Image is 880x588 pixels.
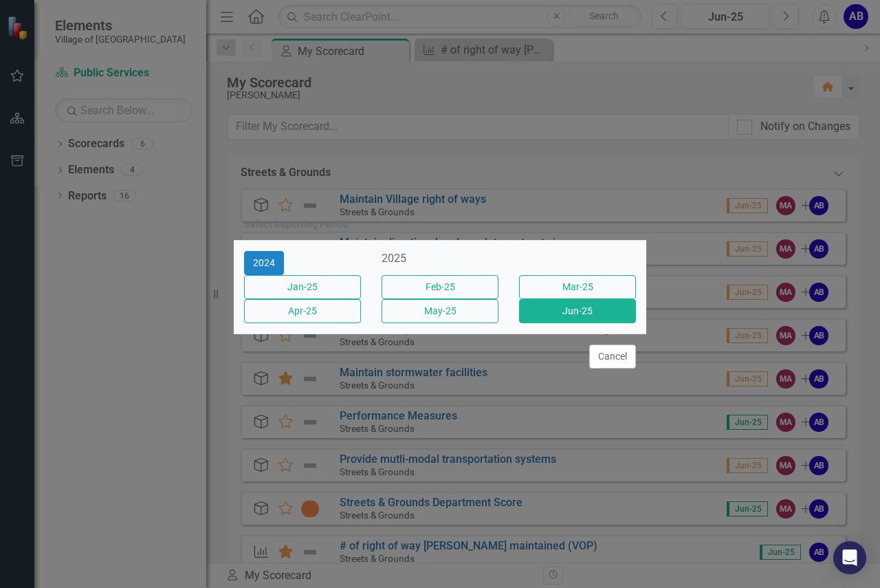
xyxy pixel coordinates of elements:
[833,541,866,574] div: Open Intercom Messenger
[519,299,636,323] button: Jun-25
[244,275,361,299] button: Jan-25
[382,299,498,323] button: May-25
[244,219,349,230] div: Select Reporting Period
[519,275,636,299] button: Mar-25
[382,275,498,299] button: Feb-25
[244,251,284,275] button: 2024
[589,345,636,369] button: Cancel
[244,299,361,323] button: Apr-25
[382,251,498,267] div: 2025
